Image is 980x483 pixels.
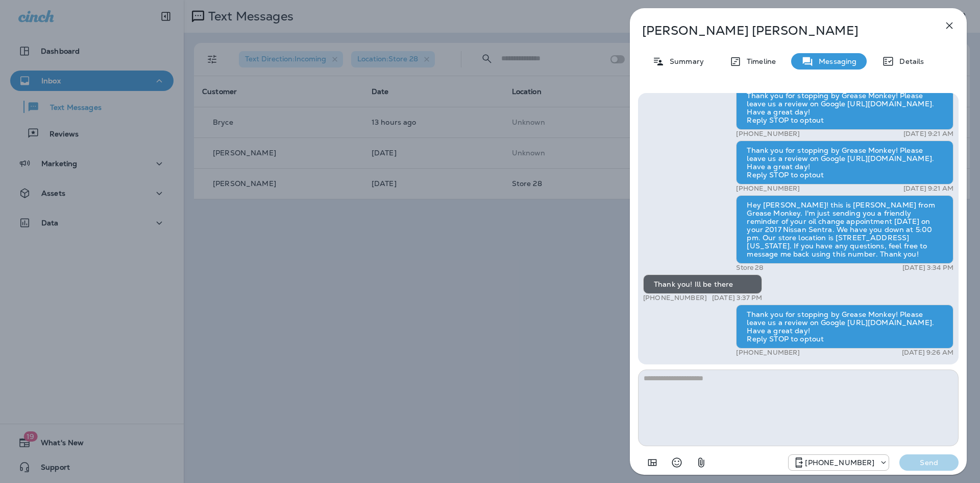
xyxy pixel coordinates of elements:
[736,130,800,138] p: [PHONE_NUMBER]
[643,274,762,294] div: Thank you! Ill be there
[736,86,953,130] div: Thank you for stopping by Grease Monkey! Please leave us a review on Google [URL][DOMAIN_NAME]. H...
[805,458,874,467] p: [PHONE_NUMBER]
[712,294,762,302] p: [DATE] 3:37 PM
[667,452,687,473] button: Select an emoji
[642,452,663,473] button: Add in a premade template
[903,185,953,193] p: [DATE] 9:21 AM
[736,305,953,349] div: Thank you for stopping by Grease Monkey! Please leave us a review on Google [URL][DOMAIN_NAME]. H...
[903,130,953,138] p: [DATE] 9:21 AM
[643,294,707,302] p: [PHONE_NUMBER]
[736,264,763,272] p: Store 28
[902,264,953,272] p: [DATE] 3:34 PM
[894,57,924,65] p: Details
[736,349,800,357] p: [PHONE_NUMBER]
[736,185,800,193] p: [PHONE_NUMBER]
[814,57,856,65] p: Messaging
[902,349,953,357] p: [DATE] 9:26 AM
[742,57,776,65] p: Timeline
[789,456,889,469] div: +1 (208) 858-5823
[736,141,953,185] div: Thank you for stopping by Grease Monkey! Please leave us a review on Google [URL][DOMAIN_NAME]. H...
[736,195,953,264] div: Hey [PERSON_NAME]! this is [PERSON_NAME] from Grease Monkey. I'm just sending you a friendly remi...
[642,24,921,38] p: [PERSON_NAME] [PERSON_NAME]
[665,57,704,65] p: Summary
